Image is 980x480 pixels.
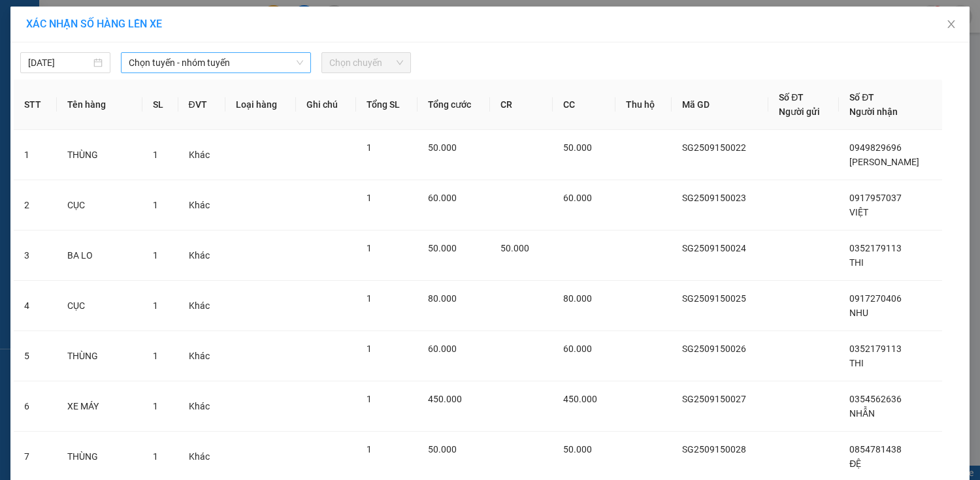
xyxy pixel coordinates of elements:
[57,231,142,281] td: BA LO
[57,130,142,180] td: THÙNG
[849,458,861,469] span: ĐỆ
[57,80,142,130] th: Tên hàng
[57,281,142,331] td: CỤC
[129,53,303,72] span: Chọn tuyến - nhóm tuyến
[14,130,57,180] td: 1
[14,180,57,231] td: 2
[563,344,592,354] span: 60.000
[428,394,462,404] span: 450.000
[849,358,864,368] span: THI
[178,331,226,381] td: Khác
[849,207,868,217] span: VIỆT
[14,281,57,331] td: 4
[153,451,158,462] span: 1
[296,80,355,130] th: Ghi chú
[563,394,597,404] span: 450.000
[90,72,172,125] b: 220 Nguyễn Đình Chiểu, P8, [GEOGRAPHIC_DATA]
[849,344,902,354] span: 0352179113
[682,444,746,455] span: SG2509150028
[849,293,902,304] span: 0917270406
[428,293,457,304] span: 80.000
[428,344,457,354] span: 60.000
[153,200,158,210] span: 1
[14,381,57,432] td: 6
[682,243,746,253] span: SG2509150024
[682,293,746,304] span: SG2509150025
[563,142,592,153] span: 50.000
[90,72,99,82] span: environment
[933,7,970,43] button: Close
[225,80,296,130] th: Loại hàng
[428,243,457,253] span: 50.000
[563,193,592,203] span: 60.000
[682,394,746,404] span: SG2509150027
[57,180,142,231] td: CỤC
[500,243,529,253] span: 50.000
[7,7,189,31] li: [PERSON_NAME]
[563,444,592,455] span: 50.000
[682,193,746,203] span: SG2509150023
[14,80,57,130] th: STT
[153,351,158,361] span: 1
[57,381,142,432] td: XE MÁY
[946,19,956,29] span: close
[28,56,91,70] input: 15/09/2025
[14,331,57,381] td: 5
[367,293,372,304] span: 1
[615,80,672,130] th: Thu hộ
[367,193,372,203] span: 1
[428,142,457,153] span: 50.000
[428,193,457,203] span: 60.000
[849,142,902,153] span: 0949829696
[296,59,304,67] span: down
[849,444,902,455] span: 0854781438
[178,231,226,281] td: Khác
[849,157,919,167] span: [PERSON_NAME]
[178,281,226,331] td: Khác
[153,150,158,160] span: 1
[90,56,174,70] li: VP Cà Mau
[849,193,902,203] span: 0917957037
[849,257,864,268] span: THI
[7,56,90,99] li: VP [GEOGRAPHIC_DATA]
[490,80,553,130] th: CR
[849,92,874,103] span: Số ĐT
[367,243,372,253] span: 1
[367,142,372,153] span: 1
[153,401,158,411] span: 1
[26,18,162,30] span: XÁC NHẬN SỐ HÀNG LÊN XE
[142,80,178,130] th: SL
[779,92,804,103] span: Số ĐT
[329,53,404,72] span: Chọn chuyến
[849,394,902,404] span: 0354562636
[849,106,898,117] span: Người nhận
[178,381,226,432] td: Khác
[779,106,820,117] span: Người gửi
[14,231,57,281] td: 3
[672,80,768,130] th: Mã GD
[417,80,491,130] th: Tổng cước
[682,142,746,153] span: SG2509150022
[153,300,158,311] span: 1
[356,80,417,130] th: Tổng SL
[153,250,158,261] span: 1
[849,308,868,318] span: NHU
[57,331,142,381] td: THÙNG
[178,130,226,180] td: Khác
[849,243,902,253] span: 0352179113
[563,293,592,304] span: 80.000
[367,344,372,354] span: 1
[553,80,615,130] th: CC
[178,80,226,130] th: ĐVT
[849,408,875,419] span: NHẪN
[428,444,457,455] span: 50.000
[367,394,372,404] span: 1
[178,180,226,231] td: Khác
[367,444,372,455] span: 1
[682,344,746,354] span: SG2509150026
